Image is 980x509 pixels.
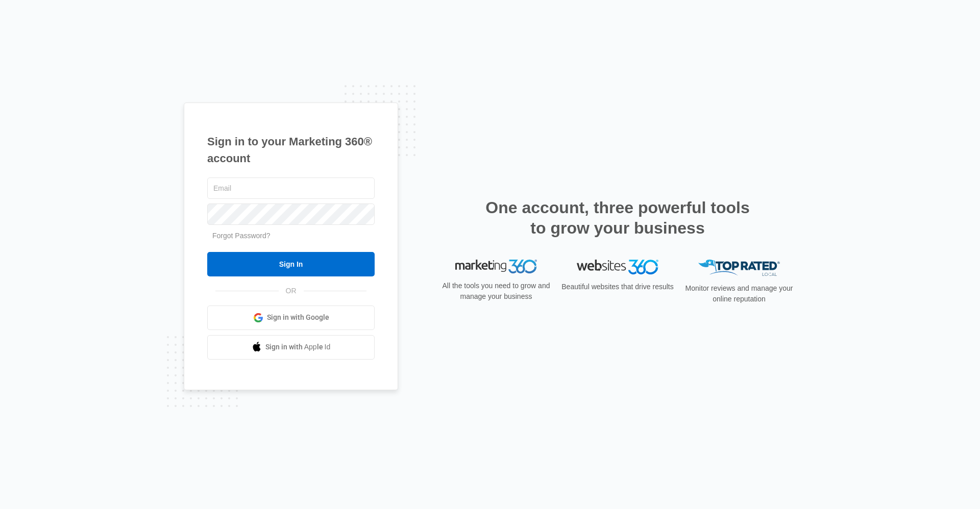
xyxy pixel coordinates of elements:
[560,282,675,292] p: Beautiful websites that drive results
[577,260,658,274] img: Websites 360
[455,260,537,274] img: Marketing 360
[439,281,553,302] p: All the tools you need to grow and manage your business
[279,286,304,296] span: OR
[267,312,329,323] span: Sign in with Google
[207,306,375,330] a: Sign in with Google
[682,283,796,304] p: Monitor reviews and manage your online reputation
[212,232,271,240] a: Forgot Password?
[207,335,375,360] a: Sign in with Apple Id
[207,133,375,167] h1: Sign in to your Marketing 360® account
[207,177,375,199] input: Email
[265,342,331,352] span: Sign in with Apple Id
[207,252,375,276] input: Sign In
[698,260,780,276] img: Top Rated Local
[482,197,753,238] h2: One account, three powerful tools to grow your business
